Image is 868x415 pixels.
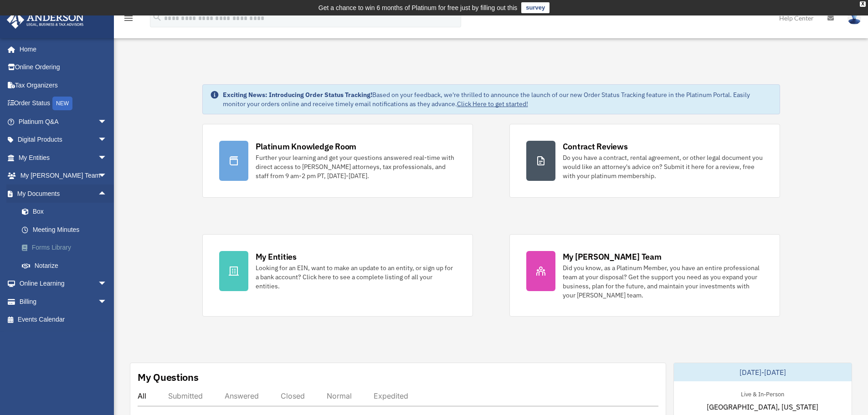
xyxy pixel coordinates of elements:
[13,203,121,221] a: Box
[52,97,72,110] div: NEW
[13,220,121,239] a: Meeting Minutes
[6,113,121,131] a: Platinum Q&Aarrow_drop_down
[202,234,473,317] a: My Entities Looking for an EIN, want to make an update to an entity, or sign up for a bank accoun...
[521,2,550,13] a: survey
[563,263,763,300] div: Did you know, as a Platinum Member, you have an entire professional team at your disposal? Get th...
[6,40,116,58] a: Home
[202,124,473,198] a: Platinum Knowledge Room Further your learning and get your questions answered real-time with dire...
[563,141,628,152] div: Contract Reviews
[256,141,357,152] div: Platinum Knowledge Room
[138,391,146,400] div: All
[152,12,162,22] i: search
[98,275,116,293] span: arrow_drop_down
[734,389,791,398] div: Live & In-Person
[98,149,116,167] span: arrow_drop_down
[327,391,352,400] div: Normal
[847,11,861,25] img: User Pic
[168,391,203,400] div: Submitted
[6,131,121,149] a: Digital Productsarrow_drop_down
[13,256,121,275] a: Notarize
[98,113,116,131] span: arrow_drop_down
[223,90,772,108] div: Based on your feedback, we're thrilled to announce the launch of our new Order Status Tracking fe...
[318,2,518,13] div: Get a chance to win 6 months of Platinum for free just by filling out this
[98,184,116,203] span: arrow_drop_up
[98,131,116,149] span: arrow_drop_down
[6,167,121,185] a: My [PERSON_NAME] Teamarrow_drop_down
[225,391,259,400] div: Answered
[6,184,121,203] a: My Documentsarrow_drop_up
[457,100,528,108] a: Click Here to get started!
[563,153,763,180] div: Do you have a contract, rental agreement, or other legal document you would like an attorney's ad...
[138,370,199,384] div: My Questions
[6,311,121,329] a: Events Calendar
[256,153,456,180] div: Further your learning and get your questions answered real-time with direct access to [PERSON_NAM...
[563,251,662,262] div: My [PERSON_NAME] Team
[6,149,121,167] a: My Entitiesarrow_drop_down
[707,401,818,412] span: [GEOGRAPHIC_DATA], [US_STATE]
[223,91,372,99] strong: Exciting News: Introducing Order Status Tracking!
[123,16,134,24] a: menu
[4,11,87,29] img: Anderson Advisors Platinum Portal
[6,275,121,293] a: Online Learningarrow_drop_down
[6,58,121,77] a: Online Ordering
[6,76,121,94] a: Tax Organizers
[13,239,121,257] a: Forms Library
[98,292,116,311] span: arrow_drop_down
[509,124,780,198] a: Contract Reviews Do you have a contract, rental agreement, or other legal document you would like...
[674,363,852,381] div: [DATE]-[DATE]
[509,234,780,317] a: My [PERSON_NAME] Team Did you know, as a Platinum Member, you have an entire professional team at...
[256,251,297,262] div: My Entities
[374,391,408,400] div: Expedited
[6,94,121,113] a: Order StatusNEW
[256,263,456,291] div: Looking for an EIN, want to make an update to an entity, or sign up for a bank account? Click her...
[98,167,116,185] span: arrow_drop_down
[123,13,134,24] i: menu
[6,292,121,311] a: Billingarrow_drop_down
[860,1,866,7] div: close
[281,391,305,400] div: Closed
